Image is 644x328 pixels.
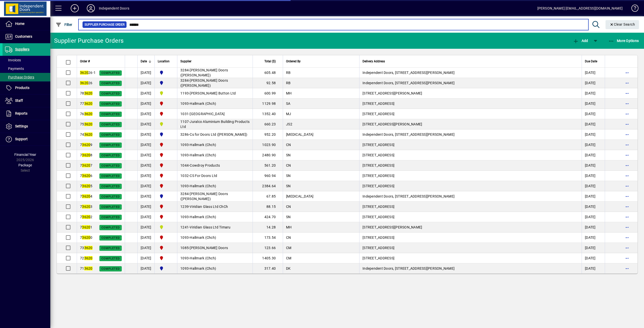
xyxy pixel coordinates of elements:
[80,143,93,147] span: 7 9
[190,205,228,209] span: Viridian Glass Ltd ChCh
[101,247,120,250] span: Completed
[264,59,276,64] span: Total ($)
[359,129,582,140] td: Independent Doors, [STREET_ADDRESS][PERSON_NAME]
[80,215,93,219] span: 7 2
[158,111,174,117] span: Christchurch
[359,119,582,129] td: [STREET_ADDRESS][PERSON_NAME]
[158,59,170,64] span: Location
[80,102,93,106] span: 77
[286,236,291,240] span: CN
[15,124,28,128] span: Settings
[101,164,120,167] span: Completed
[359,140,582,150] td: [STREET_ADDRESS]
[572,36,589,45] button: Add
[573,39,588,43] span: Add
[582,181,605,191] td: [DATE]
[253,212,283,222] td: 424.70
[190,174,217,178] span: CS For Doors Ltd
[80,91,93,95] span: 78
[180,143,189,147] span: 1093
[137,119,154,129] td: [DATE]
[80,112,93,116] span: 76
[82,225,90,229] em: 3620
[582,171,605,181] td: [DATE]
[80,71,88,75] em: 3620
[190,153,216,157] span: Hallmark (Chch)
[177,191,253,202] td: -
[623,130,631,138] button: More options
[177,99,253,109] td: -
[180,256,189,260] span: 1093
[177,109,253,119] td: -
[82,215,90,219] em: 3620
[177,119,253,129] td: -
[83,4,99,13] button: Profile
[359,222,582,232] td: [STREET_ADDRESS][PERSON_NAME]
[158,162,174,168] span: Christchurch
[101,226,120,229] span: Completed
[3,95,50,107] a: Staff
[82,184,90,188] em: 3620
[359,68,582,78] td: Independent Doors, [STREET_ADDRESS][PERSON_NAME]
[180,236,189,240] span: 1093
[286,81,291,85] span: RB
[253,171,283,181] td: 960.94
[180,215,189,219] span: 1093
[359,109,582,119] td: [STREET_ADDRESS]
[256,59,280,64] div: Total ($)
[80,59,90,64] span: Order #
[84,122,93,126] em: 3620
[137,243,154,253] td: [DATE]
[84,246,93,250] em: 3620
[582,109,605,119] td: [DATE]
[608,39,639,43] span: More Options
[177,253,253,263] td: -
[80,81,93,85] span: 26
[623,203,631,211] button: More options
[101,216,120,219] span: Completed
[253,202,283,212] td: 88.15
[180,78,189,82] span: 3284
[180,184,189,188] span: 1093
[253,68,283,78] td: 605.48
[286,174,291,178] span: SN
[177,160,253,171] td: -
[137,171,154,181] td: [DATE]
[82,174,90,178] em: 3620
[158,121,174,127] span: Timaru
[286,194,314,198] span: [MEDICAL_DATA]
[623,213,631,221] button: More options
[359,88,582,99] td: [STREET_ADDRESS][PERSON_NAME]
[606,20,639,29] button: Clear
[623,182,631,190] button: More options
[286,91,292,95] span: MH
[585,59,597,64] span: Due Date
[158,131,174,137] span: Cromwell Central Otago
[180,120,250,129] span: Juralco Aluminium Building Products Ltd
[190,143,216,147] span: Hallmark (Chch)
[137,78,154,88] td: [DATE]
[80,81,88,85] em: 3620
[101,185,120,188] span: Completed
[158,204,174,210] span: Christchurch
[190,132,247,136] span: Cs for Doors Ltd ([PERSON_NAME])
[137,109,154,119] td: [DATE]
[141,59,147,64] span: Date
[158,80,174,86] span: Cromwell Central Otago
[180,78,228,87] span: [PERSON_NAME] Doors ([PERSON_NAME])
[158,70,174,76] span: Cromwell Central Otago
[14,153,36,157] span: Financial Year
[80,59,122,64] div: Order #
[253,88,283,99] td: 600.99
[190,246,228,250] span: [PERSON_NAME] Doors
[82,143,90,147] em: 3620
[180,132,189,136] span: 3286
[177,202,253,212] td: -
[3,73,50,81] a: Purchase Orders
[190,256,216,260] span: Hallmark (Chch)
[15,34,32,38] span: Customers
[623,141,631,149] button: More options
[101,82,120,85] span: Completed
[137,232,154,243] td: [DATE]
[359,160,582,171] td: [STREET_ADDRESS]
